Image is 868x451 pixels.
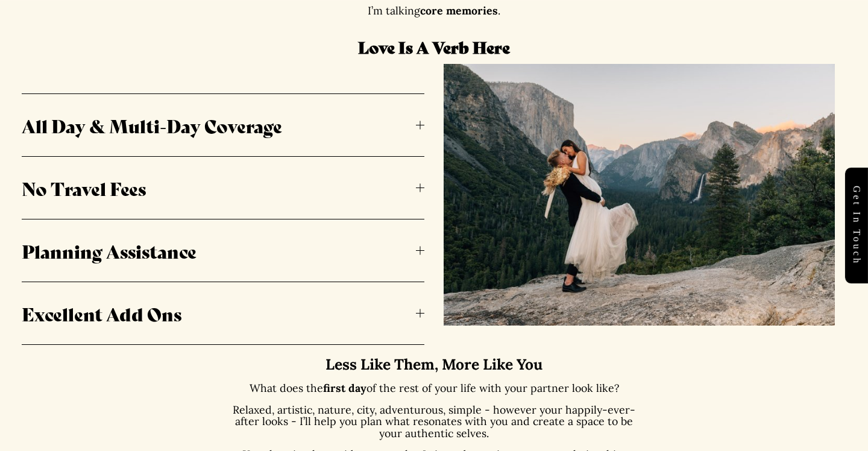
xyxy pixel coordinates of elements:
strong: Less Like Them, More Like You [325,355,542,374]
span: Excellent Add Ons [22,300,416,326]
p: What does the of the rest of your life with your partner look like? [233,382,635,394]
span: No Travel Fees [22,175,416,201]
strong: Love Is A Verb Here [358,35,510,58]
button: No Travel Fees [22,157,424,219]
button: All Day & Multi-Day Coverage [22,94,424,156]
a: Get in touch [845,168,868,283]
button: Excellent Add Ons [22,282,424,344]
strong: first day [323,381,366,395]
p: Relaxed, artistic, nature, city, adventurous, simple - however your happily-ever-after looks - I’... [233,404,635,440]
p: I’m talking . [198,5,671,17]
span: Planning Assistance [22,238,416,263]
button: Planning Assistance [22,219,424,282]
strong: core memories [420,4,498,17]
span: All Day & Multi-Day Coverage [22,112,416,138]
